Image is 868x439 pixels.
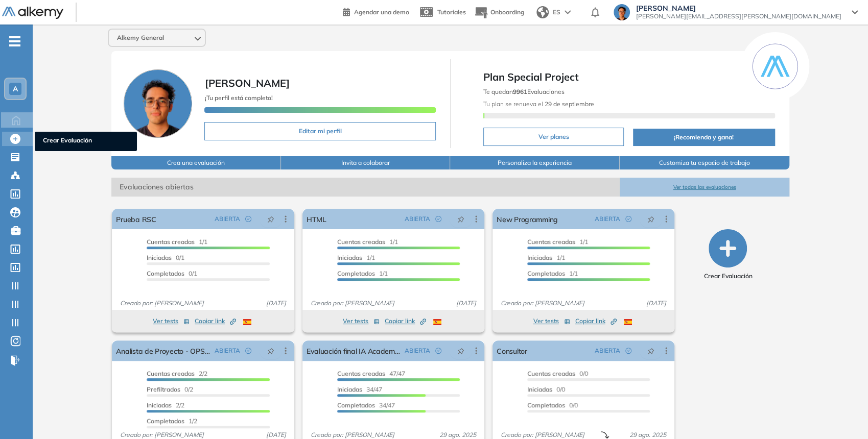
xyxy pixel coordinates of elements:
button: Ver tests [343,315,380,327]
span: 2/2 [147,370,207,377]
span: Cuentas creadas [147,370,195,377]
span: Te quedan Evaluaciones [483,88,565,95]
span: check-circle [625,216,631,222]
span: [PERSON_NAME] [204,77,289,89]
span: pushpin [267,215,274,223]
button: pushpin [260,211,282,227]
span: Completados [527,401,565,409]
span: [DATE] [452,299,480,308]
span: check-circle [435,348,441,354]
span: Cuentas creadas [527,238,575,246]
span: check-circle [245,348,251,354]
span: check-circle [245,216,251,222]
a: Evaluación final IA Academy | Pomelo [307,340,401,361]
span: Crear Evaluación [703,272,752,281]
span: Iniciadas [527,254,552,261]
span: [PERSON_NAME] [636,4,841,12]
span: check-circle [435,216,441,222]
span: 1/1 [337,238,398,246]
span: ABIERTA [215,214,240,224]
span: 0/0 [527,385,565,393]
span: ABIERTA [405,346,430,355]
span: A [13,85,18,93]
span: 0/1 [147,254,184,261]
button: Copiar link [575,315,617,327]
button: Ver planes [483,128,624,146]
span: 1/1 [527,254,565,261]
span: 34/47 [337,385,382,393]
img: ESP [624,319,632,325]
span: 0/1 [147,270,197,277]
span: check-circle [625,348,631,354]
button: Personaliza la experiencia [450,156,620,169]
button: Customiza tu espacio de trabajo [620,156,789,169]
span: Completados [337,401,375,409]
span: Iniciadas [337,385,362,393]
span: Completados [337,270,375,277]
span: 0/0 [527,401,578,409]
span: Cuentas creadas [337,238,385,246]
span: 1/1 [147,238,207,246]
span: Iniciadas [147,401,172,409]
span: [PERSON_NAME][EMAIL_ADDRESS][PERSON_NAME][DOMAIN_NAME] [636,12,841,20]
img: arrow [565,10,571,14]
button: Copiar link [195,315,236,327]
span: 47/47 [337,370,405,377]
span: 1/1 [337,270,388,277]
span: [DATE] [642,299,670,308]
span: Iniciadas [527,385,552,393]
span: 1/1 [527,270,578,277]
a: Analista de Proyecto - OPS SEP [116,340,210,361]
span: Cuentas creadas [337,370,385,377]
span: [DATE] [262,299,290,308]
span: Crear Evaluación [43,136,129,147]
span: pushpin [457,215,464,223]
span: 1/1 [337,254,375,261]
a: New Programming [497,209,558,229]
span: 34/47 [337,401,395,409]
span: ABIERTA [215,346,240,355]
b: 29 de septiembre [543,100,594,108]
span: Iniciadas [337,254,362,261]
span: Cuentas creadas [147,238,195,246]
span: ABIERTA [595,214,620,224]
span: Tu plan se renueva el [483,100,594,108]
span: Evaluaciones abiertas [111,178,620,197]
i: - [9,40,20,42]
a: Consultor [497,340,527,361]
span: 1/2 [147,417,197,425]
span: Prefiltrados [147,385,180,393]
span: Tutoriales [437,8,466,16]
button: ¡Recomienda y gana! [633,129,775,146]
span: Iniciadas [147,254,172,261]
span: Creado por: [PERSON_NAME] [497,299,589,308]
button: Ver tests [153,315,190,327]
button: pushpin [640,211,662,227]
a: Agendar una demo [343,5,409,17]
span: Completados [147,270,184,277]
span: Creado por: [PERSON_NAME] [307,299,398,308]
button: Ver tests [533,315,570,327]
span: pushpin [647,347,654,355]
button: pushpin [640,343,662,359]
span: Onboarding [490,8,524,16]
span: Alkemy General [117,34,164,42]
a: HTML [307,209,326,229]
button: Invita a colaborar [281,156,451,169]
span: Completados [527,270,565,277]
span: 2/2 [147,401,184,409]
button: pushpin [450,211,472,227]
img: Logo [2,7,63,19]
span: pushpin [267,347,274,355]
button: Crear Evaluación [703,229,752,281]
button: Copiar link [385,315,426,327]
button: Crea una evaluación [111,156,281,169]
span: pushpin [647,215,654,223]
span: Copiar link [385,316,426,326]
button: Onboarding [474,2,524,23]
img: ESP [433,319,441,325]
span: ES [553,8,560,17]
img: world [536,6,549,18]
span: Copiar link [575,316,617,326]
span: 0/2 [147,385,193,393]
